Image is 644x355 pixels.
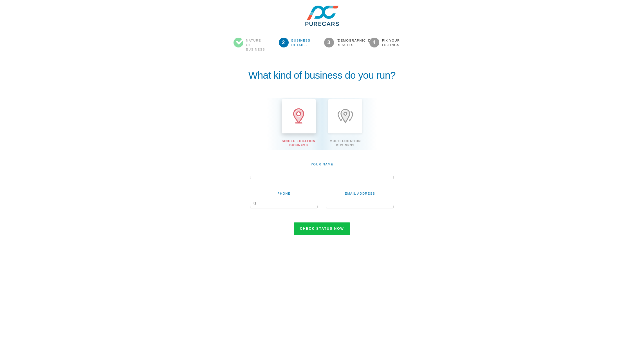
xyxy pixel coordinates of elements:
span: 4 [369,38,379,47]
label: YOUR NAME [311,162,333,167]
span: 2 [279,38,289,47]
span: [DEMOGRAPHIC_DATA] Results [334,38,358,47]
span: Single Location Business [282,139,316,147]
span: Multi Location Business [328,139,362,147]
label: Phone [277,192,291,196]
span: Fix your Listings [379,38,403,47]
span: Nature of Business [243,38,267,52]
span: 3 [324,38,334,47]
h1: What kind of business do you run? [217,70,428,81]
button: Check status now [294,222,350,235]
span: Business Details [289,38,313,47]
label: Email Address [345,192,375,196]
img: GsEXJj1dRr2yxwfCSclf.png [295,6,349,26]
